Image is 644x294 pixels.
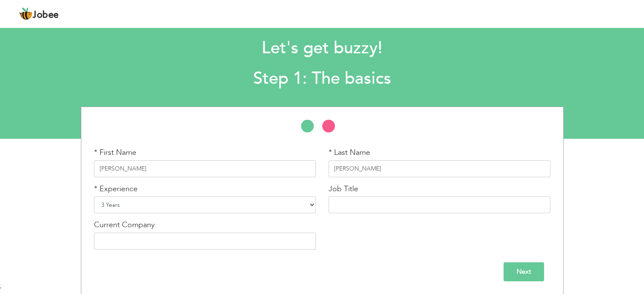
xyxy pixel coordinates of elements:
label: Job Title [329,184,358,195]
h2: Step 1: The basics [87,68,557,90]
img: jobee.io [19,7,33,21]
input: Next [503,262,544,281]
label: * First Name [94,147,136,158]
label: * Last Name [329,147,370,158]
label: * Experience [94,184,138,195]
h1: Let's get buzzy! [87,37,557,59]
label: Current Company [94,220,155,231]
span: Jobee [33,11,59,20]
